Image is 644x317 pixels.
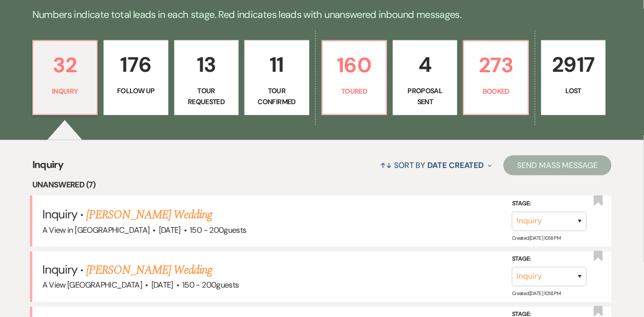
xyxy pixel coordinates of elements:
[86,262,212,280] a: [PERSON_NAME] Wedding
[380,160,392,170] span: ↑↓
[151,280,173,291] span: [DATE]
[504,156,612,175] button: Send Mass Message
[181,85,232,108] p: Tour Requested
[110,85,161,96] p: Follow Up
[190,225,246,235] span: 150 - 200 guests
[39,48,91,82] p: 32
[32,178,612,191] li: Unanswered (7)
[512,235,560,242] span: Created: [DATE] 10:18 PM
[251,85,302,108] p: Tour Confirmed
[322,40,387,115] a: 160Toured
[399,48,451,81] p: 4
[470,48,521,82] p: 273
[42,206,77,222] span: Inquiry
[376,152,496,178] button: Sort By Date Created
[174,40,239,115] a: 13Tour Requested
[463,40,528,115] a: 273Booked
[42,262,77,278] span: Inquiry
[393,40,457,115] a: 4Proposal Sent
[86,206,212,224] a: [PERSON_NAME] Wedding
[512,254,587,265] label: Stage:
[329,48,380,82] p: 160
[182,280,239,291] span: 150 - 200 guests
[245,40,309,115] a: 11Tour Confirmed
[181,48,232,81] p: 13
[39,86,91,97] p: Inquiry
[548,48,599,81] p: 2917
[512,199,587,210] label: Stage:
[399,85,451,108] p: Proposal Sent
[42,225,150,235] span: A View in [GEOGRAPHIC_DATA]
[428,160,484,170] span: Date Created
[32,40,98,115] a: 32Inquiry
[541,40,606,115] a: 2917Lost
[512,291,560,297] span: Created: [DATE] 10:18 PM
[104,40,168,115] a: 176Follow Up
[251,48,302,81] p: 11
[32,157,64,178] span: Inquiry
[329,86,380,97] p: Toured
[159,225,181,235] span: [DATE]
[42,280,142,291] span: A View [GEOGRAPHIC_DATA]
[548,85,599,96] p: Lost
[110,48,161,81] p: 176
[470,86,521,97] p: Booked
